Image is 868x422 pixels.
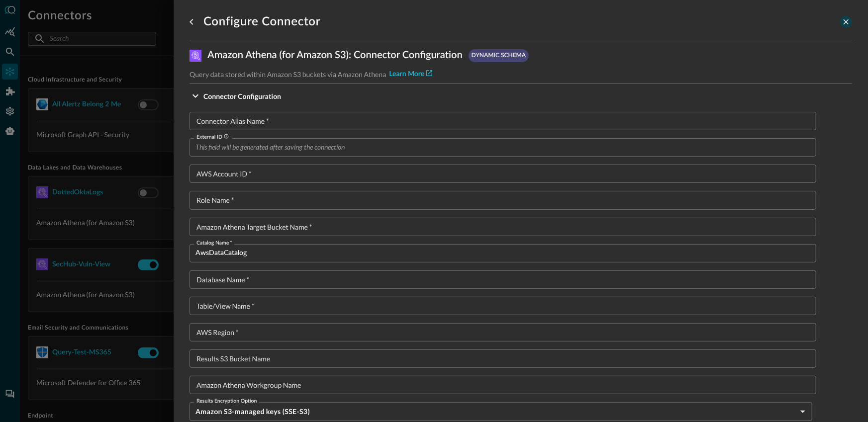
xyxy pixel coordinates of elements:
label: Catalog Name [196,240,232,248]
p: Amazon Athena (for Amazon S3) : Connector Configuration [207,48,463,63]
img: AWSAthena.svg [190,50,201,62]
button: close-drawer [840,16,852,28]
svg: External ID for cross-account role [224,134,229,139]
h1: Configure Connector [203,14,320,30]
p: Query data stored within Amazon S3 buckets via Amazon Athena [190,69,386,80]
p: Connector Configuration [203,91,281,101]
label: Results Encryption Option [196,398,257,406]
a: Learn More [389,69,432,80]
button: Connector Configuration [190,84,852,108]
div: External ID [196,134,229,142]
p: dynamic schema [472,51,526,60]
button: go back [184,14,199,30]
h5: Amazon S3-managed keys (SSE-S3) [195,407,796,417]
input: This field will be generated after saving the connection [195,138,816,157]
svg: Expand More [190,90,201,102]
